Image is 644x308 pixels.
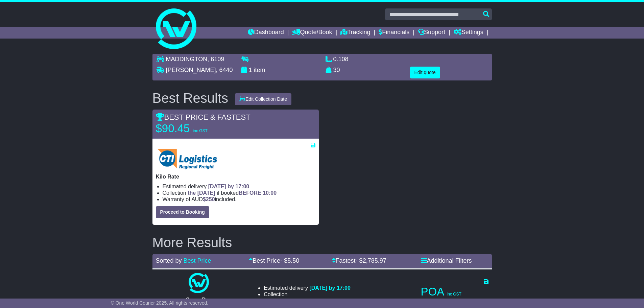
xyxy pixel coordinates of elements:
span: © One World Courier 2025. All rights reserved. [111,300,209,306]
span: inc GST [193,128,208,133]
span: , 6109 [207,56,224,63]
span: 0.108 [333,56,349,63]
a: Support [418,27,445,39]
button: Edit Collection Date [235,93,291,105]
span: - $ [280,257,299,264]
span: inc GST [447,292,461,297]
span: , 6440 [216,67,233,73]
a: Best Price- $5.50 [249,257,299,264]
a: Financials [379,27,409,39]
a: Dashboard [248,27,284,39]
span: [PERSON_NAME] [166,67,216,73]
span: item [254,67,265,73]
span: - $ [356,257,386,264]
a: Settings [454,27,483,39]
span: 30 [333,67,340,73]
span: [DATE] by 17:00 [309,285,351,291]
button: Edit quote [410,67,440,78]
a: Quote/Book [292,27,332,39]
li: Warranty of AUD included. [264,298,351,304]
span: Sorted by [156,257,182,264]
span: BEFORE [239,190,261,196]
span: 2,785.97 [363,257,386,264]
li: Collection [163,190,315,196]
li: Estimated delivery [163,183,315,190]
span: 5.50 [287,257,299,264]
span: if booked [188,190,277,196]
span: BEST PRICE & FASTEST [156,113,251,121]
li: Collection [264,291,351,298]
img: CTI Logistics Regional Freight: Kilo Rate [156,148,225,170]
span: $ [203,196,215,202]
p: Kilo Rate [156,173,315,180]
a: Best Price [184,257,211,264]
li: Warranty of AUD included. [163,196,315,203]
a: Tracking [340,27,370,39]
div: Best Results [149,91,232,105]
button: Proceed to Booking [156,206,209,218]
p: $90.45 [156,122,240,135]
span: $ [304,298,316,304]
span: 10:00 [263,190,277,196]
span: 250 [206,196,215,202]
a: Fastest- $2,785.97 [332,257,386,264]
h2: More Results [152,235,492,250]
li: Estimated delivery [264,285,351,291]
span: [DATE] by 17:00 [208,184,249,189]
img: One World Courier: Same Day Nationwide(quotes take 0.5-1 hour) [189,273,209,293]
a: Additional Filters [421,257,472,264]
span: 1 [249,67,252,73]
span: MADDINGTON [166,56,208,63]
span: 250 [307,298,316,304]
span: the [DATE] [188,190,215,196]
p: POA [421,285,488,299]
